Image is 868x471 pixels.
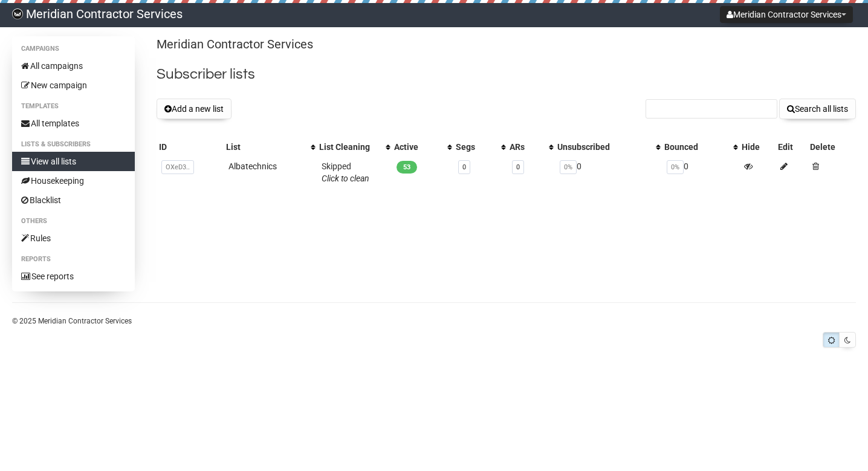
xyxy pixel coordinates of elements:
li: Campaigns [12,42,135,56]
th: Segs: No sort applied, activate to apply an ascending sort [453,138,507,155]
th: Bounced: No sort applied, activate to apply an ascending sort [662,138,739,155]
li: Templates [12,99,135,114]
a: 0 [516,163,520,171]
img: 5410d19d42d50ed19e38de6fd0c4ca0c [12,8,23,19]
span: Skipped [322,161,369,183]
span: 53 [397,161,417,174]
div: ARs [510,141,542,153]
div: Edit [778,141,805,153]
a: Rules [12,229,135,248]
li: Reports [12,252,135,267]
a: New campaign [12,76,135,95]
h2: Subscriber lists [157,63,856,85]
a: Blacklist [12,190,135,210]
th: ARs: No sort applied, activate to apply an ascending sort [507,138,554,155]
span: 0% [560,160,577,174]
button: Add a new list [157,99,232,119]
div: Unsubscribed [557,141,650,153]
p: Meridian Contractor Services [157,36,856,53]
th: Unsubscribed: No sort applied, activate to apply an ascending sort [555,138,662,155]
div: ID [159,141,222,153]
a: Housekeeping [12,171,135,190]
td: 0 [555,155,662,189]
li: Lists & subscribers [12,137,135,152]
td: 0 [662,155,739,189]
a: View all lists [12,152,135,171]
div: Bounced [664,141,727,153]
a: All templates [12,114,135,133]
a: Click to clean [322,174,369,183]
th: Hide: No sort applied, sorting is disabled [739,138,776,155]
th: List: No sort applied, activate to apply an ascending sort [224,138,316,155]
div: Segs [456,141,495,153]
div: Hide [742,141,774,153]
span: OXeD3.. [161,160,194,174]
th: Edit: No sort applied, sorting is disabled [776,138,808,155]
span: 0% [667,160,684,174]
a: Albatechnics [228,161,277,171]
th: ID: No sort applied, sorting is disabled [157,138,224,155]
div: Active [394,141,441,153]
th: Delete: No sort applied, sorting is disabled [808,138,856,155]
li: Others [12,214,135,229]
a: All campaigns [12,56,135,76]
div: List [226,141,304,153]
th: List Cleaning: No sort applied, activate to apply an ascending sort [317,138,392,155]
th: Active: No sort applied, activate to apply an ascending sort [392,138,453,155]
button: Search all lists [779,99,856,119]
p: © 2025 Meridian Contractor Services [12,314,856,328]
a: 0 [462,163,466,171]
div: Delete [810,141,853,153]
a: See reports [12,267,135,286]
div: List Cleaning [319,141,380,153]
button: Meridian Contractor Services [720,6,853,23]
